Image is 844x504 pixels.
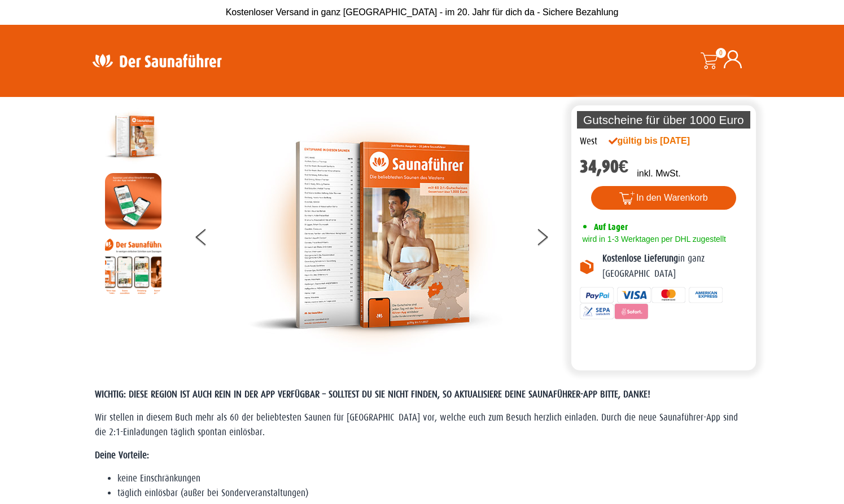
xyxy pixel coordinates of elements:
[591,186,736,210] button: In den Warenkorb
[580,156,629,177] bdi: 34,90
[716,48,726,58] span: 0
[117,471,750,486] li: keine Einschränkungen
[105,173,161,229] img: MOCKUP-iPhone_regional
[117,486,750,501] li: täglich einlösbar (außer bei Sonderveranstaltungen)
[577,111,751,129] p: Gutscheine für über 1000 Euro
[580,235,726,244] span: wird in 1-3 Werktagen per DHL zugestellt
[602,251,748,281] p: in ganz [GEOGRAPHIC_DATA]
[105,238,161,294] img: Anleitung7tn
[248,108,502,362] img: der-saunafuehrer-2025-west
[226,7,619,17] span: Kostenloser Versand in ganz [GEOGRAPHIC_DATA] - im 20. Jahr für dich da - Sichere Bezahlung
[594,222,628,232] span: Auf Lager
[105,108,161,165] img: der-saunafuehrer-2025-west
[619,156,629,177] span: €
[95,412,738,437] span: Wir stellen in diesem Buch mehr als 60 der beliebtesten Saunen für [GEOGRAPHIC_DATA] vor, welche ...
[609,134,715,148] div: gültig bis [DATE]
[637,167,680,180] p: inkl. MwSt.
[95,450,149,461] strong: Deine Vorteile:
[602,253,678,264] b: Kostenlose Lieferung
[95,389,650,400] span: WICHTIG: DIESE REGION IST AUCH REIN IN DER APP VERFÜGBAR – SOLLTEST DU SIE NICHT FINDEN, SO AKTUA...
[580,134,597,149] div: West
